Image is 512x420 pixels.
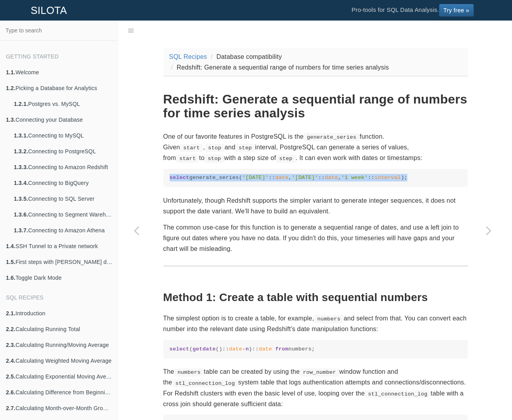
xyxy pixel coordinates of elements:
[8,128,118,143] a: 1.3.1.Connecting to MySQL
[170,345,461,353] code: ( ():: - ):: numbers;
[25,0,73,20] a: SILOTA
[170,174,461,181] code: generate_series( :: , :: , :: );
[6,310,15,316] b: 2.1.
[163,313,468,334] p: The simplest option is to create a table, for example, and select from that. You can convert each...
[246,346,249,352] span: n
[6,326,15,332] b: 2.2.
[172,379,238,387] code: stl_connection_log
[163,222,468,254] p: The common use-case for this function is to generate a sequential range of dates, and use a left ...
[14,148,28,154] b: 1.3.2.
[170,175,189,181] span: select
[14,227,28,234] b: 1.3.7.
[163,366,468,409] p: The table can be created by using the window function and the system table that logs authenticati...
[8,175,118,191] a: 1.3.4.Connecting to BigQuery
[14,164,28,170] b: 1.3.3.
[6,259,15,265] b: 1.5.
[176,154,199,162] code: start
[300,368,339,376] code: row_number
[209,51,282,62] li: Database compatibility
[235,144,255,152] code: step
[275,346,288,352] span: from
[8,159,118,175] a: 1.3.3.Connecting to Amazon Redshift
[242,175,268,181] span: '[DATE]'
[374,175,401,181] span: interval
[169,53,207,60] a: SQL Recipes
[472,380,503,411] iframe: Drift Widget Chat Controller
[6,275,15,281] b: 1.6.
[8,96,118,112] a: 1.2.1.Postgres vs. MySQL
[163,92,468,120] h1: Redshift: Generate a sequential range of numbers for time series analysis
[6,389,15,396] b: 2.6.
[205,144,225,152] code: stop
[229,346,242,352] span: date
[314,315,344,323] code: numbers
[180,144,203,152] code: start
[14,101,28,107] b: 1.2.1.
[439,4,474,17] a: Try free »
[14,211,28,218] b: 1.3.6.
[276,154,296,162] code: step
[163,195,468,217] p: Unfortunately, though Redshift supports the simpler variant to generate integer sequences, it doe...
[6,405,15,411] b: 2.7.
[14,132,28,139] b: 1.3.1.
[292,175,318,181] span: '[DATE]'
[8,207,118,222] a: 1.3.6.Connecting to Segment Warehouse
[14,180,28,186] b: 1.3.4.
[14,196,28,202] b: 1.3.5.
[170,346,189,352] span: select
[8,222,118,238] a: 1.3.7.Connecting to Amazon Athena
[259,346,272,352] span: date
[6,85,15,91] b: 1.2.
[365,390,431,398] code: stl_connection_log
[304,133,360,141] code: generate_series
[275,175,288,181] span: date
[6,69,15,75] b: 1.1.
[119,40,154,420] a: Previous page: MySQL: Generate a sequential range of numbers for time series analysis
[6,117,15,123] b: 1.3.
[163,292,468,304] h2: Method 1: Create a table with sequential numbers
[471,40,506,420] a: Next page: SQL Server: Date truncation for custom time periods like year, quarter, month, etc.
[8,191,118,207] a: 1.3.5.Connecting to SQL Server
[204,154,224,162] code: stop
[193,346,216,352] span: getdate
[325,175,338,181] span: date
[344,0,482,20] li: Pro-tools for SQL Data Analysis.
[169,62,389,73] li: Redshift: Generate a sequential range of numbers for time series analysis
[163,131,468,164] p: One of our favorite features in PostgreSQL is the function. Given , and interval, PostgreSQL can ...
[174,368,204,376] code: numbers
[6,358,15,364] b: 2.4.
[6,342,15,348] b: 2.3.
[6,373,15,380] b: 2.5.
[341,175,368,181] span: '1 week'
[6,243,15,249] b: 1.4.
[2,23,116,38] input: Type to search
[8,143,118,159] a: 1.3.2.Connecting to PostgreSQL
